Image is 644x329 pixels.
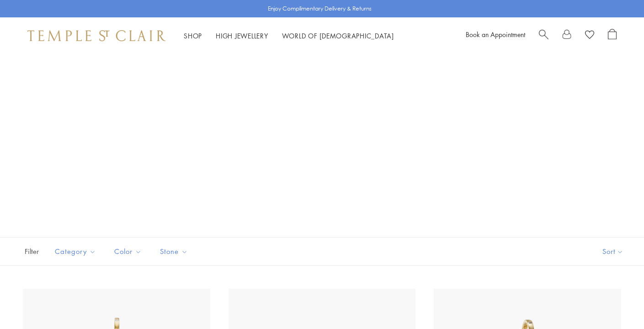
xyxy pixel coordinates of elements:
a: Search [539,29,548,43]
button: Color [107,241,149,262]
img: Temple St. Clair [27,30,165,41]
button: Category [48,241,103,262]
a: High JewelleryHigh Jewellery [216,31,268,40]
p: Enjoy Complimentary Delivery & Returns [268,4,372,13]
a: World of [DEMOGRAPHIC_DATA]World of [DEMOGRAPHIC_DATA] [282,31,394,40]
span: Category [50,246,103,257]
button: Stone [153,241,195,262]
a: View Wishlist [585,29,594,43]
nav: Main navigation [184,30,394,42]
a: Book an Appointment [466,30,525,39]
span: Stone [155,246,195,257]
button: Show sort by [582,237,644,265]
a: Open Shopping Bag [608,29,617,43]
span: Color [110,246,149,257]
a: ShopShop [184,31,202,40]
